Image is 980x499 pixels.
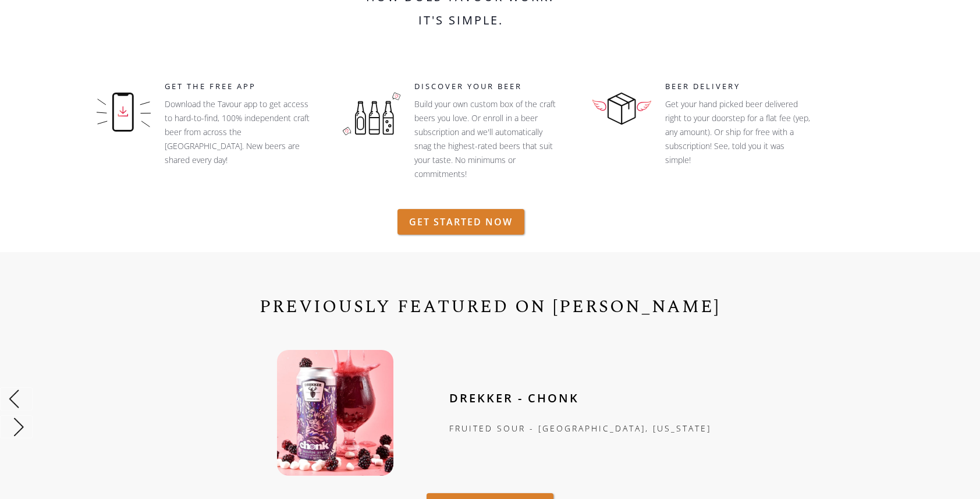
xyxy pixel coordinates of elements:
[665,81,834,93] h5: Beer Delivery
[665,97,811,195] p: Get your hand picked beer delivered right to your doorstep for a flat fee (yep, any amount). Or s...
[414,97,560,181] p: Build your own custom box of the craft beers you love. Or enroll in a beer subscription and we'll...
[165,81,317,93] h5: GET THE FREE APP
[414,81,572,93] h5: Discover your beer
[397,209,524,235] a: GET STARTED NOW
[449,390,579,406] strong: DREKKER - CHONK
[449,421,711,436] div: Fruited sour - [GEOGRAPHIC_DATA], [US_STATE]
[165,97,310,167] p: Download the Tavour app to get access to hard-to-find, 100% independent craft beer from across th...
[79,350,901,476] div: 1 of 6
